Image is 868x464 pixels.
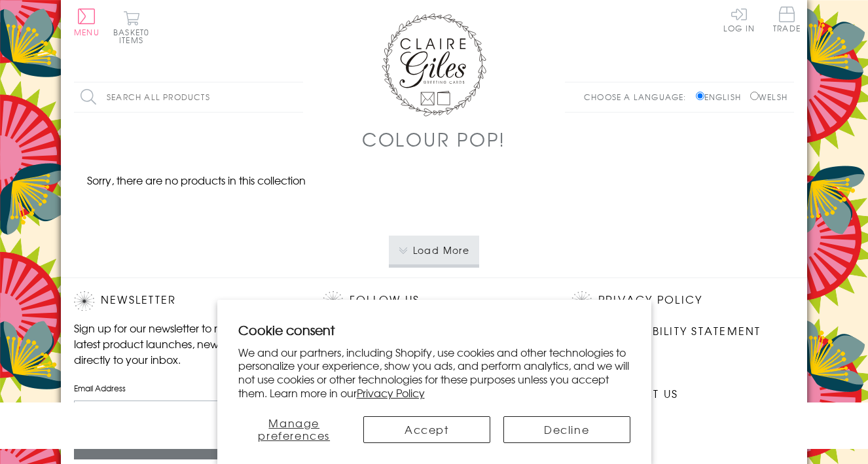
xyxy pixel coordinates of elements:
[74,82,303,112] input: Search all products
[773,7,801,35] a: Trade
[584,91,693,103] p: Choose a language:
[750,91,787,103] label: Welsh
[238,416,351,443] button: Manage preferences
[696,92,704,100] input: English
[773,7,801,32] span: Trade
[696,91,748,103] label: English
[74,26,99,38] span: Menu
[389,236,480,264] button: Load More
[74,172,319,188] p: Sorry, there are no products in this collection
[258,415,330,443] span: Manage preferences
[119,26,149,46] span: 0 items
[323,291,545,311] h2: Follow Us
[74,320,297,367] p: Sign up for our newsletter to receive the latest product launches, news and offers directly to yo...
[238,346,630,400] p: We and our partners, including Shopify, use cookies and other technologies to personalize your ex...
[723,7,755,32] a: Log In
[750,92,759,100] input: Welsh
[598,323,761,340] a: Accessibility Statement
[74,382,297,394] label: Email Address
[113,10,149,44] button: Basket0 items
[362,126,506,152] h1: Colour POP!
[357,385,425,401] a: Privacy Policy
[363,416,490,443] button: Accept
[598,291,702,309] a: Privacy Policy
[238,321,630,339] h2: Cookie consent
[74,401,297,430] input: harry@hogwarts.edu
[503,416,630,443] button: Decline
[74,9,99,36] button: Menu
[74,291,297,311] h2: Newsletter
[290,82,303,112] input: Search
[382,13,486,116] img: Claire Giles Greetings Cards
